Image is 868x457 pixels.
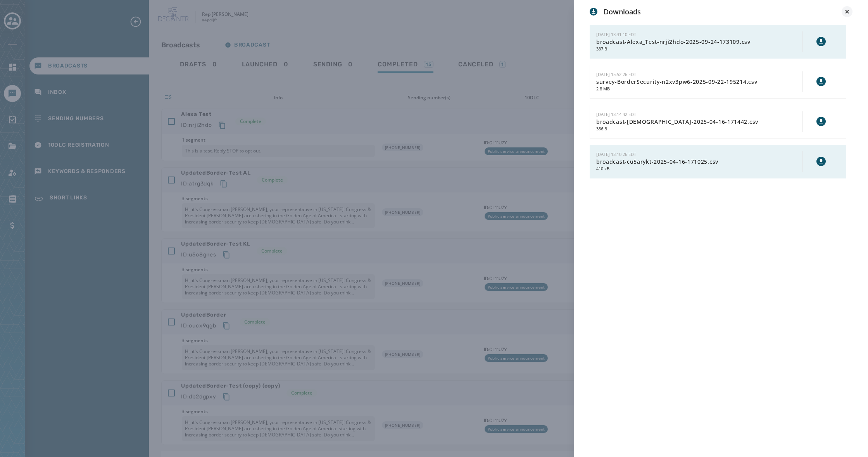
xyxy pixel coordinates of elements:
[604,6,641,17] h3: Downloads
[596,166,802,172] span: 410 kB
[596,78,802,86] span: survey-BorderSecurity-n2xv3pw6-2025-09-22-195214.csv
[596,151,636,157] span: [DATE] 13:10:26 EDT
[596,38,802,46] span: broadcast-Alexa_Test-nrji2hdo-2025-09-24-173109.csv
[596,126,802,132] span: 356 B
[596,46,802,52] span: 337 B
[596,71,636,77] span: [DATE] 15:52:26 EDT
[596,111,636,117] span: [DATE] 13:14:42 EDT
[596,158,802,166] span: broadcast-cu5arykt-2025-04-16-171025.csv
[596,118,802,126] span: broadcast-[DEMOGRAPHIC_DATA]-2025-04-16-171442.csv
[596,31,636,37] span: [DATE] 13:31:10 EDT
[596,86,802,92] span: 2.8 MB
